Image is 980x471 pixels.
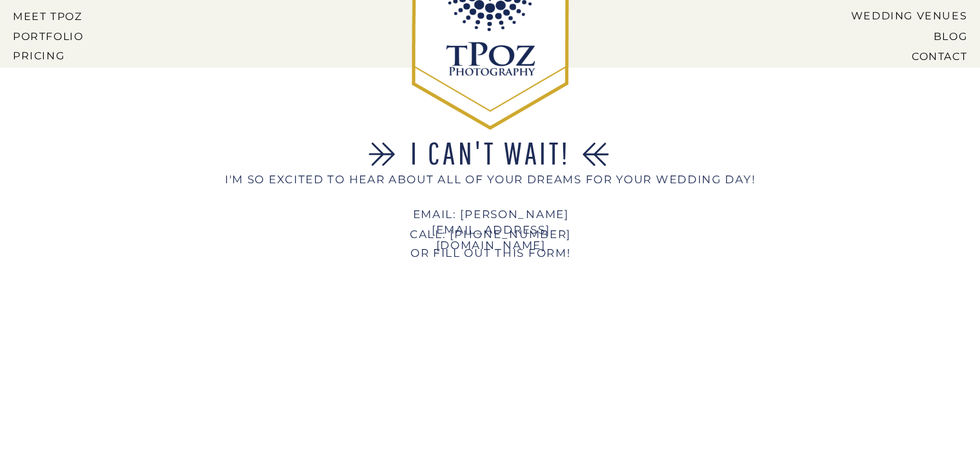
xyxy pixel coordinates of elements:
h2: call: [PHONE_NUMBER] Or Fill out this form! [408,225,573,272]
a: Wedding Venues [831,10,967,21]
a: CONTACT [866,50,967,62]
a: I'M SO EXCITED TO HEAR ABOUT ALL OF YOUR DREAMS FOR YOUR WEDDING DAY! [213,172,768,221]
a: PORTFOLIO [13,30,86,42]
a: EMAIL: [PERSON_NAME][EMAIL_ADDRESS][DOMAIN_NAME] [388,207,594,223]
a: Pricing [13,50,86,61]
a: MEET tPoz [13,10,83,22]
a: call: [PHONE_NUMBER]Or Fill out this form! [408,225,573,272]
h2: I CAN'T WAIT! [331,137,651,172]
a: BLOG [841,30,967,42]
